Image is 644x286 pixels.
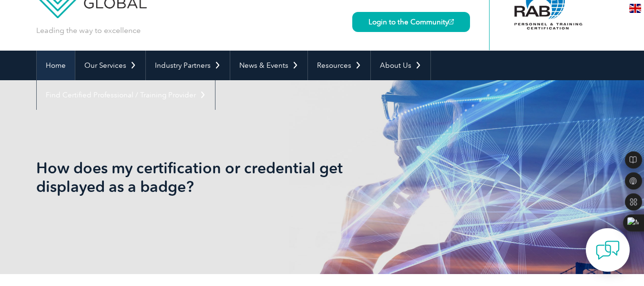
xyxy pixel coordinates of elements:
a: Home [37,51,75,80]
a: News & Events [230,51,307,80]
a: Find Certified Professional / Training Provider [37,80,215,110]
img: open_square.png [449,19,454,24]
img: en [629,4,641,13]
a: Industry Partners [146,51,230,80]
img: contact-chat.png [596,238,620,262]
a: Our Services [75,51,145,80]
a: Login to the Community [352,12,470,32]
a: About Us [371,51,430,80]
h1: How does my certification or credential get displayed as a badge? [36,159,402,196]
p: Leading the way to excellence [36,25,141,36]
a: Resources [308,51,370,80]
